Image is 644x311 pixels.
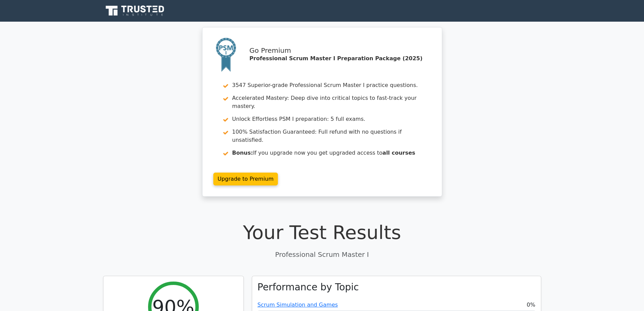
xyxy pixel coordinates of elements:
a: Scrum Simulation and Games [258,302,338,308]
h3: Performance by Topic [258,282,359,293]
span: 0% [527,301,535,309]
p: Professional Scrum Master I [103,249,541,260]
h1: Your Test Results [103,221,541,244]
a: Upgrade to Premium [213,173,278,185]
